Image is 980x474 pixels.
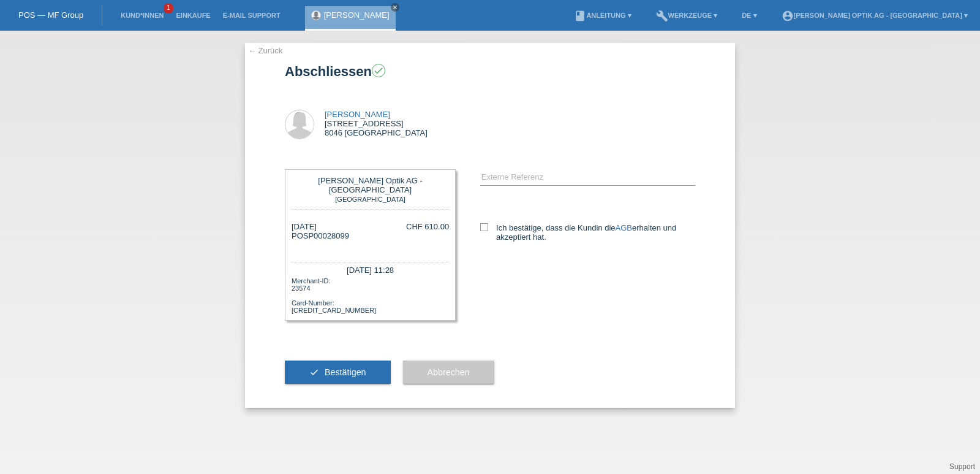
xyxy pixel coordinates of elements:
span: Abbrechen [428,367,470,377]
div: Merchant-ID: 23574 Card-Number: [CREDIT_CARD_NUMBER] [292,276,449,314]
a: AGB [616,223,632,232]
a: account_circle[PERSON_NAME] Optik AG - [GEOGRAPHIC_DATA] ▾ [775,12,974,19]
a: DE ▾ [736,12,763,19]
i: account_circle [782,10,794,22]
div: [PERSON_NAME] Optik AG - [GEOGRAPHIC_DATA] [295,176,446,194]
span: 1 [164,3,173,13]
a: POS — MF Group [18,10,83,20]
div: [DATE] POSP00028099 [292,222,349,250]
i: close [392,4,398,10]
div: [DATE] 11:28 [292,262,449,276]
button: check Bestätigen [285,361,391,384]
div: CHF 610.00 [406,222,449,231]
h1: Abschliessen [285,64,695,79]
div: [GEOGRAPHIC_DATA] [295,194,446,203]
i: book [574,10,586,22]
a: Einkäufe [170,12,216,19]
div: [STREET_ADDRESS] 8046 [GEOGRAPHIC_DATA] [325,110,428,137]
a: buildWerkzeuge ▾ [650,12,724,19]
i: check [309,367,319,377]
a: [PERSON_NAME] [324,10,390,20]
label: Ich bestätige, dass die Kundin die erhalten und akzeptiert hat. [480,223,695,242]
a: Support [949,462,975,471]
a: Kund*innen [115,12,170,19]
span: Bestätigen [325,367,366,377]
a: ← Zurück [248,46,282,55]
a: E-Mail Support [217,12,287,19]
a: bookAnleitung ▾ [568,12,637,19]
a: [PERSON_NAME] [325,110,390,119]
a: close [391,3,399,12]
button: Abbrechen [403,361,494,384]
i: build [656,10,668,22]
i: check [373,65,384,76]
